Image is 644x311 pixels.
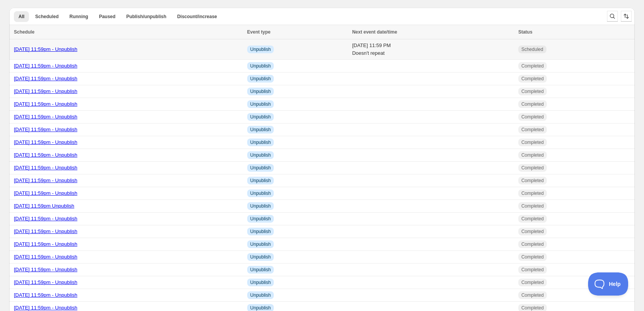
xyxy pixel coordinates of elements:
[99,14,116,20] span: Paused
[521,46,543,52] span: Scheduled
[14,216,78,221] a: [DATE] 11:59pm - Unpublish
[521,177,544,184] span: Completed
[521,88,544,95] span: Completed
[14,152,78,158] a: [DATE] 11:59pm - Unpublish
[621,11,632,22] button: Sort the results
[14,88,78,94] a: [DATE] 11:59pm - Unpublish
[250,165,271,171] span: Unpublish
[250,241,271,247] span: Unpublish
[521,292,544,298] span: Completed
[521,203,544,209] span: Completed
[521,101,544,107] span: Completed
[607,11,618,22] button: Search and filter results
[521,267,544,273] span: Completed
[518,29,533,35] span: Status
[14,101,78,107] a: [DATE] 11:59pm - Unpublish
[521,139,544,145] span: Completed
[69,14,88,20] span: Running
[521,241,544,247] span: Completed
[250,139,271,145] span: Unpublish
[521,114,544,120] span: Completed
[14,76,78,81] a: [DATE] 11:59pm - Unpublish
[588,272,629,296] iframe: Toggle Customer Support
[247,29,271,35] span: Event type
[250,88,271,95] span: Unpublish
[14,114,78,120] a: [DATE] 11:59pm - Unpublish
[250,190,271,196] span: Unpublish
[350,39,516,60] td: [DATE] 11:59 PM Doesn't repeat
[35,14,59,20] span: Scheduled
[250,292,271,298] span: Unpublish
[19,14,24,20] span: All
[14,267,78,272] a: [DATE] 11:59pm - Unpublish
[14,127,78,132] a: [DATE] 11:59pm - Unpublish
[521,63,544,69] span: Completed
[14,203,74,209] a: [DATE] 11:59pm Unpublish
[14,279,78,285] a: [DATE] 11:59pm - Unpublish
[126,14,166,20] span: Publish/unpublish
[521,216,544,222] span: Completed
[521,76,544,82] span: Completed
[14,190,78,196] a: [DATE] 11:59pm - Unpublish
[14,254,78,260] a: [DATE] 11:59pm - Unpublish
[14,305,78,311] a: [DATE] 11:59pm - Unpublish
[521,254,544,260] span: Completed
[14,46,78,52] a: [DATE] 11:59pm - Unpublish
[250,203,271,209] span: Unpublish
[250,216,271,222] span: Unpublish
[521,190,544,196] span: Completed
[250,267,271,273] span: Unpublish
[250,63,271,69] span: Unpublish
[14,29,34,35] span: Schedule
[521,165,544,171] span: Completed
[177,14,217,20] span: Discount/increase
[250,177,271,184] span: Unpublish
[250,279,271,286] span: Unpublish
[521,279,544,286] span: Completed
[14,63,78,69] a: [DATE] 11:59pm - Unpublish
[521,127,544,133] span: Completed
[250,127,271,133] span: Unpublish
[521,228,544,235] span: Completed
[250,305,271,311] span: Unpublish
[250,114,271,120] span: Unpublish
[14,177,78,183] a: [DATE] 11:59pm - Unpublish
[14,228,78,234] a: [DATE] 11:59pm - Unpublish
[14,241,78,247] a: [DATE] 11:59pm - Unpublish
[14,165,78,171] a: [DATE] 11:59pm - Unpublish
[250,101,271,107] span: Unpublish
[14,292,78,298] a: [DATE] 11:59pm - Unpublish
[250,254,271,260] span: Unpublish
[250,152,271,158] span: Unpublish
[352,29,397,35] span: Next event date/time
[250,228,271,235] span: Unpublish
[521,305,544,311] span: Completed
[250,46,271,52] span: Unpublish
[250,76,271,82] span: Unpublish
[521,152,544,158] span: Completed
[14,139,78,145] a: [DATE] 11:59pm - Unpublish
